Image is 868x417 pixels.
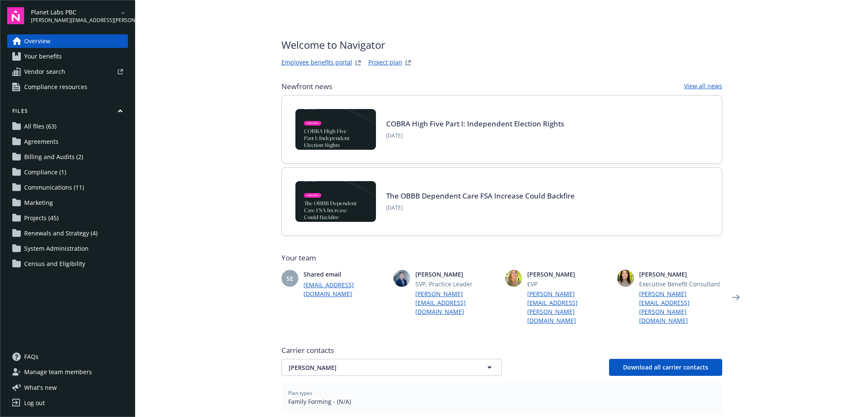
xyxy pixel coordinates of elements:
[403,58,413,68] a: projectPlanWebsite
[7,196,128,210] a: Marketing
[24,50,62,63] span: Your benefits
[7,227,128,240] a: Renewals and Strategy (4)
[287,274,293,283] span: SE
[609,359,722,376] button: Download all carrier contacts
[24,242,89,255] span: System Administration
[7,65,128,78] a: Vendor search
[31,7,128,24] button: Planet Labs PBC[PERSON_NAME][EMAIL_ADDRESS][PERSON_NAME][DOMAIN_NAME]arrowDropDown
[7,350,128,364] a: FAQs
[7,107,128,118] button: Files
[393,270,410,287] img: photo
[24,135,58,148] span: Agreements
[24,80,87,94] span: Compliance resources
[7,365,128,379] a: Manage team members
[7,165,128,179] a: Compliance (1)
[7,50,128,63] a: Your benefits
[639,289,722,325] a: [PERSON_NAME][EMAIL_ADDRESS][PERSON_NAME][DOMAIN_NAME]
[415,280,498,288] span: SVP, Practice Leader
[353,58,363,68] a: striveWebsite
[295,109,376,150] img: BLOG-Card Image - Compliance - COBRA High Five Pt 1 07-18-25.jpg
[24,365,92,379] span: Manage team members
[7,80,128,94] a: Compliance resources
[639,280,722,288] span: Executive Benefit Consultant
[415,289,498,316] a: [PERSON_NAME][EMAIL_ADDRESS][DOMAIN_NAME]
[386,191,575,201] a: The OBBB Dependent Care FSA Increase Could Backfire
[7,150,128,164] a: Billing and Audits (2)
[24,211,58,225] span: Projects (45)
[386,119,564,129] a: COBRA High Five Part I: Independent Election Rights
[281,345,722,355] span: Carrier contacts
[24,34,50,48] span: Overview
[24,257,85,271] span: Census and Eligibility
[31,17,118,24] span: [PERSON_NAME][EMAIL_ADDRESS][PERSON_NAME][DOMAIN_NAME]
[7,257,128,271] a: Census and Eligibility
[24,227,97,240] span: Renewals and Strategy (4)
[303,280,387,298] a: [EMAIL_ADDRESS][DOMAIN_NAME]
[295,181,376,222] img: BLOG-Card Image - Compliance - OBBB Dep Care FSA - 08-01-25.jpg
[24,181,84,194] span: Communications (11)
[289,363,465,372] span: [PERSON_NAME]
[24,120,56,133] span: All files (63)
[24,165,66,179] span: Compliance (1)
[281,58,352,68] a: Employee benefits portal
[281,359,502,376] button: [PERSON_NAME]
[7,7,24,24] img: navigator-logo.svg
[7,120,128,133] a: All files (63)
[684,81,722,92] a: View all news
[31,8,118,17] span: Planet Labs PBC
[7,34,128,48] a: Overview
[24,350,39,364] span: FAQs
[527,280,610,288] span: EVP
[527,289,610,325] a: [PERSON_NAME][EMAIL_ADDRESS][PERSON_NAME][DOMAIN_NAME]
[288,397,715,406] span: Family Forming - (N/A)
[288,389,715,397] span: Plan types
[527,270,610,279] span: [PERSON_NAME]
[281,81,332,92] span: Newfront news
[623,363,708,371] span: Download all carrier contacts
[7,383,70,392] button: What's new
[24,150,83,164] span: Billing and Audits (2)
[7,242,128,255] a: System Administration
[7,135,128,148] a: Agreements
[729,291,743,304] a: Next
[386,132,564,140] span: [DATE]
[24,396,45,410] div: Log out
[386,204,575,212] span: [DATE]
[281,37,413,53] span: Welcome to Navigator
[7,211,128,225] a: Projects (45)
[617,270,634,287] img: photo
[118,8,128,18] a: arrowDropDown
[7,181,128,194] a: Communications (11)
[281,253,722,263] span: Your team
[415,270,498,279] span: [PERSON_NAME]
[24,383,57,392] span: What ' s new
[505,270,522,287] img: photo
[368,58,402,68] a: Project plan
[24,196,53,210] span: Marketing
[639,270,722,279] span: [PERSON_NAME]
[24,65,65,78] span: Vendor search
[303,270,387,279] span: Shared email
